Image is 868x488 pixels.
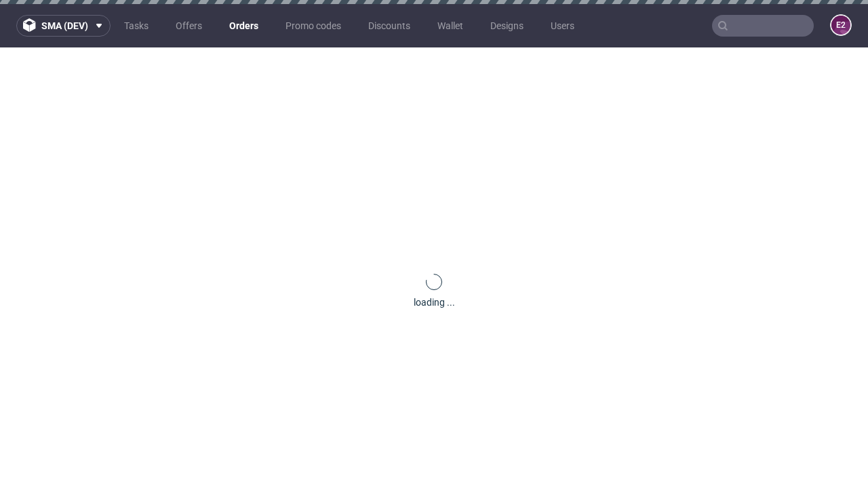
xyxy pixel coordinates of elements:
a: Offers [167,15,210,37]
a: Users [542,15,583,37]
div: loading ... [414,296,455,309]
a: Wallet [429,15,471,37]
span: sma (dev) [41,21,88,30]
a: Orders [221,15,267,37]
a: Promo codes [277,15,349,37]
a: Tasks [116,15,157,37]
a: Discounts [360,15,418,37]
a: Designs [482,15,532,37]
figcaption: e2 [831,16,850,35]
button: sma (dev) [16,15,111,37]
